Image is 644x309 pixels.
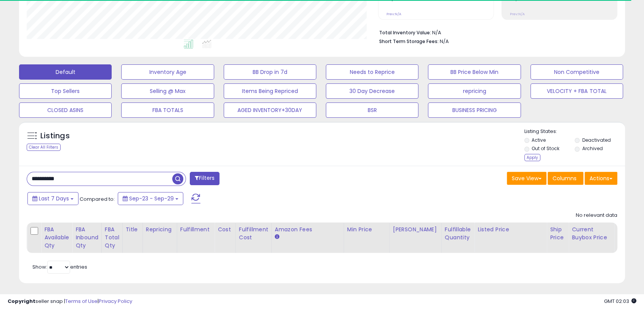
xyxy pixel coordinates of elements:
[126,226,139,234] div: Title
[44,226,69,250] div: FBA Available Qty
[121,64,214,80] button: Inventory Age
[582,145,603,152] label: Archived
[428,64,521,80] button: BB Price Below Min
[530,83,623,99] button: VELOCITY + FBA TOTAL
[379,38,439,45] b: Short Term Storage Fees:
[379,29,431,36] b: Total Inventory Value:
[524,154,540,161] div: Apply
[510,12,525,16] small: Prev: N/A
[218,226,232,234] div: Cost
[507,172,546,185] button: Save View
[532,145,559,152] label: Out of Stock
[548,172,583,185] button: Columns
[8,298,35,305] strong: Copyright
[118,192,183,205] button: Sep-23 - Sep-29
[180,226,211,234] div: Fulfillment
[604,298,636,305] span: 2025-10-7 02:03 GMT
[121,83,214,99] button: Selling @ Max
[27,192,78,205] button: Last 7 Days
[8,298,132,305] div: seller snap | |
[524,128,625,135] p: Listing States:
[477,226,543,234] div: Listed Price
[224,64,316,80] button: BB Drop in 7d
[80,195,115,203] span: Compared to:
[347,226,386,234] div: Min Price
[190,172,219,185] button: Filters
[532,137,546,143] label: Active
[39,195,69,202] span: Last 7 Days
[65,298,98,305] a: Terms of Use
[275,234,279,240] small: Amazon Fees.
[585,172,617,185] button: Actions
[550,226,565,242] div: Ship Price
[576,212,617,219] div: No relevant data
[99,298,132,305] a: Privacy Policy
[326,102,418,118] button: BSR
[129,195,174,202] span: Sep-23 - Sep-29
[326,64,418,80] button: Needs to Reprice
[572,226,611,242] div: Current Buybox Price
[393,226,438,234] div: [PERSON_NAME]
[326,83,418,99] button: 30 Day Decrease
[386,12,401,16] small: Prev: N/A
[445,226,471,242] div: Fulfillable Quantity
[224,83,316,99] button: Items Being Repriced
[553,175,577,182] span: Columns
[440,38,449,45] span: N/A
[582,137,611,143] label: Deactivated
[19,102,112,118] button: CLOSED ASINS
[239,226,268,242] div: Fulfillment Cost
[379,27,612,37] li: N/A
[121,102,214,118] button: FBA TOTALS
[530,64,623,80] button: Non Competitive
[19,83,112,99] button: Top Sellers
[32,263,87,271] span: Show: entries
[428,102,521,118] button: BUSINESS PRICING
[40,131,70,141] h5: Listings
[146,226,174,234] div: Repricing
[75,226,98,250] div: FBA inbound Qty
[27,144,61,151] div: Clear All Filters
[105,226,119,250] div: FBA Total Qty
[428,83,521,99] button: repricing
[275,226,341,234] div: Amazon Fees
[19,64,112,80] button: Default
[224,102,316,118] button: AGED INVENTORY+30DAY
